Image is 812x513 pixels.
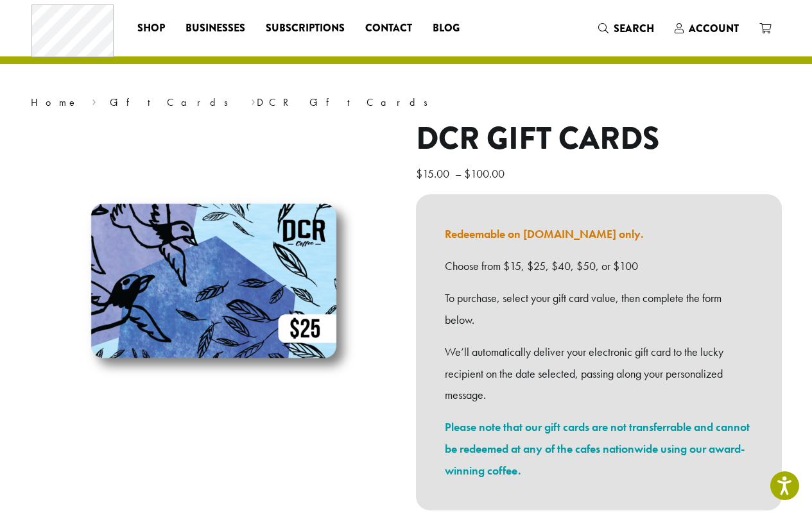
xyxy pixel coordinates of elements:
span: Search [614,21,654,36]
p: To purchase, select your gift card value, then complete the form below. [445,287,753,331]
nav: Breadcrumb [31,95,782,110]
a: Please note that our gift cards are not transferrable and cannot be redeemed at any of the cafes ... [445,419,750,478]
a: Redeemable on [DOMAIN_NAME] only. [445,226,644,241]
a: Home [31,96,78,109]
p: We’ll automatically deliver your electronic gift card to the lucky recipient on the date selected... [445,341,753,406]
span: $ [416,166,422,181]
a: Shop [127,18,175,38]
bdi: 15.00 [416,166,453,181]
span: › [92,90,96,110]
a: Gift Cards [110,96,237,109]
span: Blog [433,21,460,37]
span: Shop [137,21,165,37]
span: Contact [365,21,412,37]
span: Subscriptions [266,21,345,37]
span: Businesses [186,21,245,37]
span: › [251,90,255,110]
span: $ [464,166,471,181]
h1: DCR Gift Cards [416,121,782,158]
p: Choose from $15, $25, $40, $50, or $100 [445,255,753,277]
a: Search [588,18,664,39]
span: Account [689,21,739,36]
span: – [455,166,462,181]
bdi: 100.00 [464,166,508,181]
